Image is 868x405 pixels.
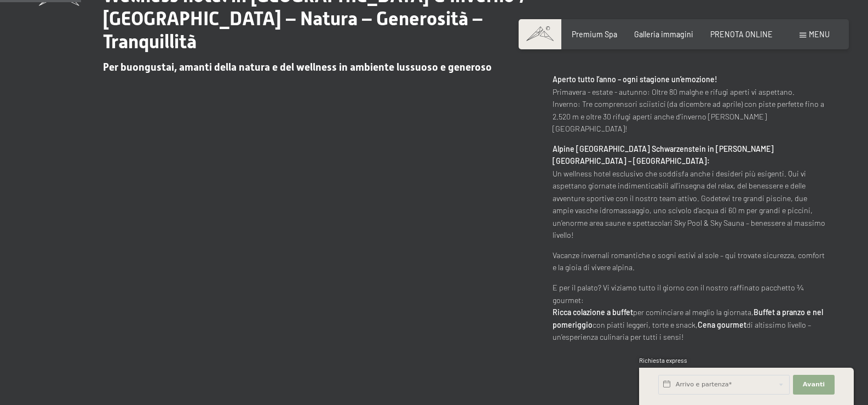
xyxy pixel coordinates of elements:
[639,357,687,364] span: Richiesta express
[553,249,829,274] p: Vacanze invernali romantiche o sogni estivi al sole – qui trovate sicurezza, comfort e la gioia d...
[803,380,825,389] span: Avanti
[553,144,774,166] strong: Alpine [GEOGRAPHIC_DATA] Schwarzenstein in [PERSON_NAME][GEOGRAPHIC_DATA] – [GEOGRAPHIC_DATA]:
[809,30,830,39] span: Menu
[710,30,773,39] a: PRENOTA ONLINE
[553,282,829,344] p: E per il palato? Vi viziamo tutto il giorno con il nostro raffinato pacchetto ¾ gourmet: per comi...
[553,307,633,317] strong: Ricca colazione a buffet
[553,75,717,84] strong: Aperto tutto l’anno – ogni stagione un’emozione!
[572,30,617,39] a: Premium Spa
[698,320,746,329] strong: Cena gourmet
[103,61,492,73] span: Per buongustai, amanti della natura e del wellness in ambiente lussuoso e generoso
[553,143,829,242] p: Un wellness hotel esclusivo che soddisfa anche i desideri più esigenti. Qui vi aspettano giornate...
[634,30,693,39] a: Galleria immagini
[553,307,823,329] strong: Buffet a pranzo e nel pomeriggio
[793,375,835,395] button: Avanti
[553,73,829,135] p: Primavera - estate - autunno: Oltre 80 malghe e rifugi aperti vi aspettano. Inverno: Tre comprens...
